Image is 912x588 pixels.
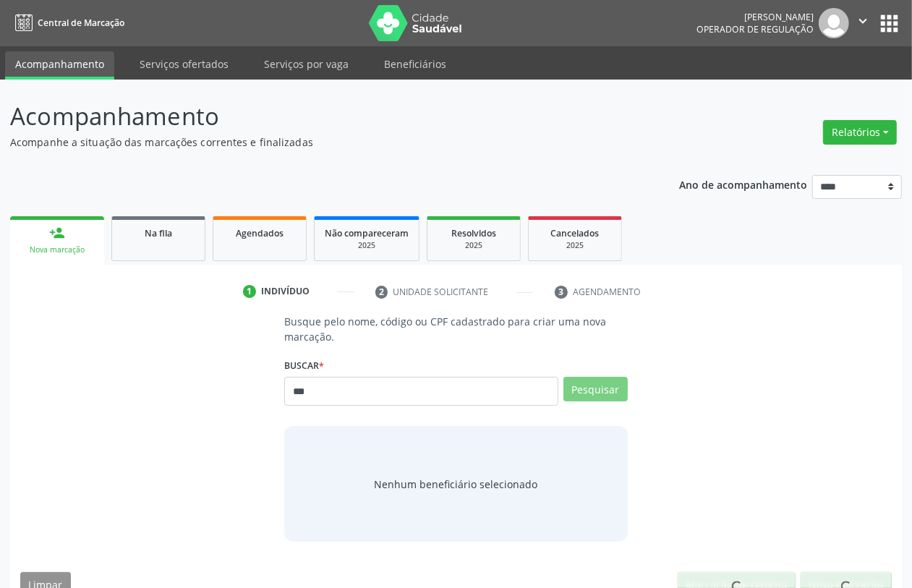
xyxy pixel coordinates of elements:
[855,13,871,29] i: 
[551,227,600,239] span: Cancelados
[10,11,124,35] a: Central de Marcação
[679,175,807,193] p: Ano de acompanhamento
[38,17,124,29] span: Central de Marcação
[325,240,409,251] div: 2025
[10,98,634,135] p: Acompanhamento
[145,227,172,239] span: Na fila
[325,227,409,239] span: Não compareceram
[539,240,611,251] div: 2025
[819,8,849,38] img: img
[5,51,114,80] a: Acompanhamento
[823,120,897,145] button: Relatórios
[374,51,456,77] a: Beneficiários
[451,227,496,239] span: Resolvidos
[254,51,359,77] a: Serviços por vaga
[849,8,877,38] button: 
[49,225,65,241] div: person_add
[696,23,814,35] span: Operador de regulação
[20,244,94,255] div: Nova marcação
[563,377,628,401] button: Pesquisar
[696,11,814,23] div: [PERSON_NAME]
[261,285,310,298] div: Indivíduo
[10,135,634,150] p: Acompanhe a situação das marcações correntes e finalizadas
[284,314,627,344] p: Busque pelo nome, código ou CPF cadastrado para criar uma nova marcação.
[129,51,239,77] a: Serviços ofertados
[438,240,510,251] div: 2025
[243,285,256,298] div: 1
[284,354,324,377] label: Buscar
[877,11,902,36] button: apps
[374,477,537,492] span: Nenhum beneficiário selecionado
[236,227,284,239] span: Agendados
